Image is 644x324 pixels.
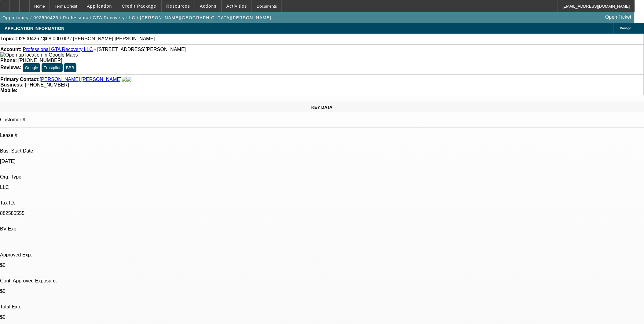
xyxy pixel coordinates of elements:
button: Credit Package [117,0,161,12]
span: 092500426 / $68,000.00/ / [PERSON_NAME] [PERSON_NAME] [15,36,155,42]
img: linkedin-icon.png [127,77,131,82]
img: facebook-icon.png [122,77,127,82]
button: BBB [64,63,76,72]
a: Open Ticket [603,12,634,22]
span: Opportunity / 092500426 / Professional GTA Recovery LLC / [PERSON_NAME][GEOGRAPHIC_DATA][PERSON_N... [2,15,271,20]
strong: Topic: [0,36,15,42]
strong: Primary Contact: [0,77,40,82]
span: Resources [166,4,190,9]
span: [PHONE_NUMBER] [25,82,69,87]
span: Activities [226,4,247,9]
span: Credit Package [122,4,156,9]
strong: Phone: [0,58,17,63]
button: Trustpilot [42,63,62,72]
span: [PHONE_NUMBER] [18,58,62,63]
button: Actions [195,0,221,12]
span: APPLICATION INFORMATION [5,26,64,31]
button: Google [23,63,40,72]
a: Professional GTA Recovery LLC [23,47,93,52]
span: Actions [200,4,217,9]
span: Manage [620,27,631,30]
span: Application [87,4,112,9]
a: [PERSON_NAME] [PERSON_NAME] [40,77,122,82]
button: Application [82,0,116,12]
button: Activities [222,0,252,12]
span: KEY DATA [311,105,333,110]
strong: Reviews: [0,65,21,70]
span: - [STREET_ADDRESS][PERSON_NAME] [94,47,186,52]
a: View Google Maps [0,52,78,57]
strong: Business: [0,82,24,87]
button: Resources [162,0,195,12]
strong: Account: [0,47,21,52]
strong: Mobile: [0,88,17,93]
img: Open up location in Google Maps [0,52,78,58]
